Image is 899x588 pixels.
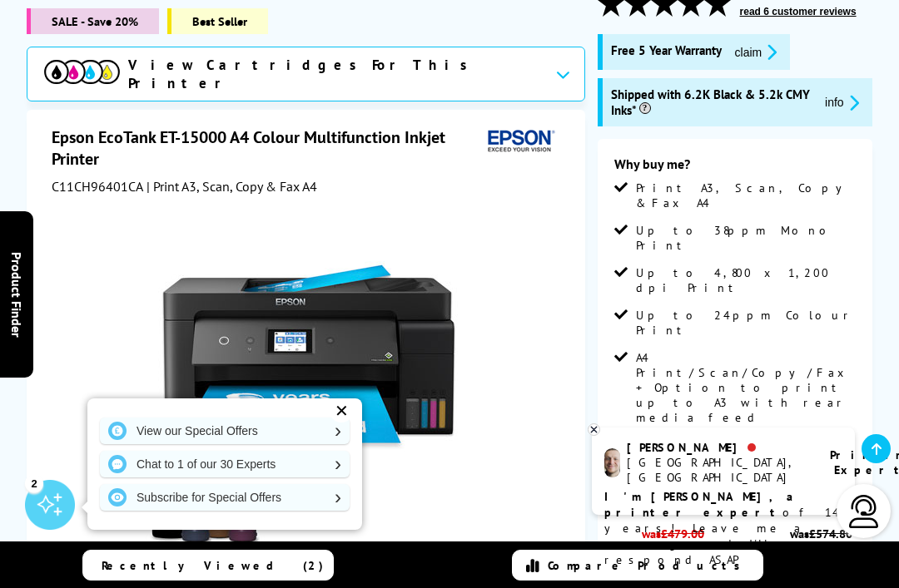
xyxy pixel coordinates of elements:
[847,495,881,528] img: user-headset-light.svg
[512,550,763,581] a: Compare Products
[100,484,350,511] a: Subscribe for Special Offers
[167,8,268,34] span: Best Seller
[8,251,25,337] span: Product Finder
[27,8,159,34] span: SALE - Save 20%
[627,455,809,485] div: [GEOGRAPHIC_DATA], [GEOGRAPHIC_DATA]
[611,42,722,62] span: Free 5 Year Warranty
[44,60,119,83] img: cmyk-icon.svg
[636,308,856,338] span: Up to 24ppm Colour Print
[735,5,862,18] button: read 6 customer reviews
[102,558,324,573] span: Recently Viewed (2)
[614,156,856,180] div: Why buy me?
[100,418,350,444] a: View our Special Offers
[604,489,798,520] b: I'm [PERSON_NAME], a printer expert
[52,178,143,195] span: C11CH96401CA
[25,474,43,492] div: 2
[636,350,856,425] span: A4 Print/Scan/Copy/Fax + Option to print up to A3 with rear media feed
[548,558,749,573] span: Compare Products
[330,399,353,422] div: ✕
[82,550,334,581] a: Recently Viewed (2)
[636,223,856,253] span: Up to 38ppm Mono Print
[820,93,864,112] button: promo-description
[128,56,542,92] span: View Cartridges For This Printer
[52,126,480,170] h1: Epson EcoTank ET-15000 A4 Colour Multifunction Inkjet Printer
[611,86,812,118] span: Shipped with 6.2K Black & 5.2k CMY Inks*
[627,440,809,455] div: [PERSON_NAME]
[100,451,350,477] a: Chat to 1 of our 30 Experts
[636,180,856,210] span: Print A3, Scan, Copy & Fax A4
[604,489,842,568] p: of 14 years! Leave me a message and I'll respond ASAP
[145,228,471,554] img: Epson EcoTank ET-15000
[604,448,620,477] img: ashley-livechat.png
[147,178,317,195] span: | Print A3, Scan, Copy & Fax A4
[636,265,856,295] span: Up to 4,800 x 1,200 dpi Print
[730,42,782,62] button: promo-description
[481,126,558,157] img: Epson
